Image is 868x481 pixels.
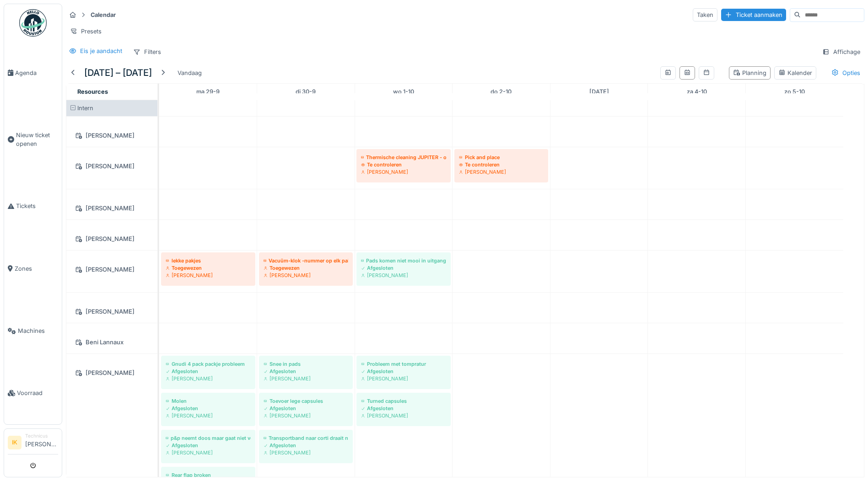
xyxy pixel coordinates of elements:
[174,67,205,79] div: Vandaag
[361,154,446,161] div: Thermische cleaning JUPITER - op woe 1/10
[264,412,348,419] div: [PERSON_NAME]
[166,449,251,456] div: [PERSON_NAME]
[8,436,22,449] li: IK
[25,433,58,452] li: [PERSON_NAME]
[264,449,348,456] div: [PERSON_NAME]
[166,360,251,368] div: Gnudi 4 pack packje probleem
[166,434,251,442] div: p&p neemt doos maar gaat niet verder
[194,86,222,98] a: 29 september 2025
[459,168,544,176] div: [PERSON_NAME]
[818,45,864,59] div: Affichage
[264,397,348,405] div: Toevoer lege capsules
[166,272,251,279] div: [PERSON_NAME]
[361,412,446,419] div: [PERSON_NAME]
[72,130,152,141] div: [PERSON_NAME]
[459,154,544,161] div: Pick and place
[361,168,446,176] div: [PERSON_NAME]
[166,264,251,272] div: Toegewezen
[87,11,119,19] strong: Calendar
[72,367,152,379] div: [PERSON_NAME]
[166,412,251,419] div: [PERSON_NAME]
[4,175,62,237] a: Tickets
[361,375,446,382] div: [PERSON_NAME]
[361,161,446,168] div: Te controleren
[782,86,807,98] a: 5 oktober 2025
[84,67,152,78] h5: [DATE] – [DATE]
[16,131,58,148] span: Nieuw ticket openen
[72,337,152,348] div: Beni Lannaux
[361,397,446,405] div: Turned capsules
[80,47,122,55] div: Eis je aandacht
[685,86,709,98] a: 4 oktober 2025
[4,104,62,175] a: Nieuw ticket openen
[778,69,812,77] div: Kalender
[16,202,58,210] span: Tickets
[166,375,251,382] div: [PERSON_NAME]
[166,257,251,264] div: lekke pakjes
[129,45,165,59] div: Filters
[459,161,544,168] div: Te controleren
[77,88,108,95] span: Resources
[361,360,446,368] div: Probleem met tompratur
[264,375,348,382] div: [PERSON_NAME]
[72,264,152,275] div: [PERSON_NAME]
[4,42,62,104] a: Agenda
[361,272,446,279] div: [PERSON_NAME]
[66,25,106,38] div: Presets
[361,368,446,375] div: Afgesloten
[166,442,251,449] div: Afgesloten
[827,66,864,80] div: Opties
[361,257,446,264] div: Pads komen niet mooi in uitgangsband naar esapack
[166,397,251,405] div: Molen
[361,264,446,272] div: Afgesloten
[8,433,58,454] a: IK Technicus[PERSON_NAME]
[17,389,58,397] span: Voorraad
[264,360,348,368] div: Snee in pads
[264,368,348,375] div: Afgesloten
[721,9,786,21] div: Ticket aanmaken
[488,86,514,98] a: 2 oktober 2025
[72,160,152,172] div: [PERSON_NAME]
[693,8,717,21] div: Taken
[166,368,251,375] div: Afgesloten
[733,69,766,77] div: Planning
[4,362,62,424] a: Voorraad
[166,405,251,412] div: Afgesloten
[18,326,58,335] span: Machines
[77,105,93,112] span: Intern
[264,257,348,264] div: Vacuüm-klok -nummer op elk pakje printen
[4,237,62,299] a: Zones
[391,86,416,98] a: 1 oktober 2025
[264,264,348,272] div: Toegewezen
[15,264,58,273] span: Zones
[72,306,152,317] div: [PERSON_NAME]
[15,69,58,77] span: Agenda
[587,86,611,98] a: 3 oktober 2025
[72,233,152,245] div: [PERSON_NAME]
[264,434,348,442] div: Transportband naar corti draait niet
[25,433,58,439] div: Technicus
[264,272,348,279] div: [PERSON_NAME]
[72,203,152,214] div: [PERSON_NAME]
[293,86,318,98] a: 30 september 2025
[166,471,251,479] div: Rear flap broken
[264,442,348,449] div: Afgesloten
[361,405,446,412] div: Afgesloten
[4,300,62,362] a: Machines
[19,9,47,37] img: Badge_color-CXgf-gQk.svg
[264,405,348,412] div: Afgesloten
